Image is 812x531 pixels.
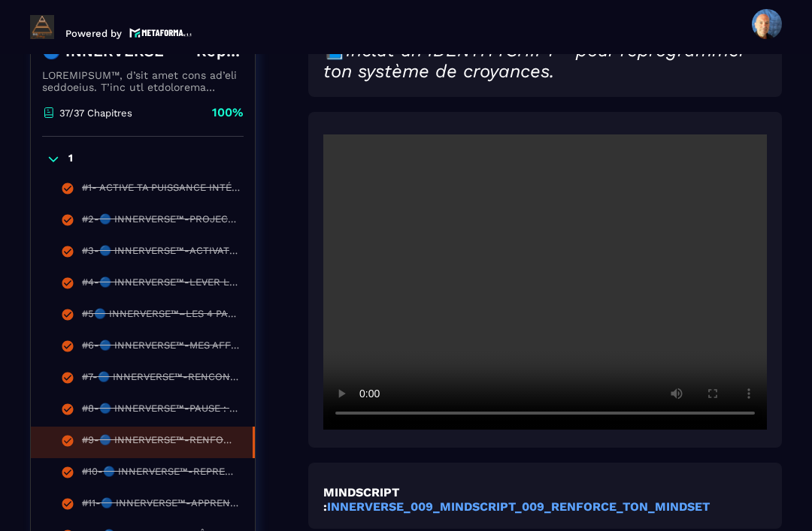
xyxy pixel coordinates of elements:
h2: 📘 [323,40,767,82]
div: #4-🔵 INNERVERSE™-LEVER LES VOILES INTÉRIEURS [82,276,240,293]
div: #6-🔵 INNERVERSE™-MES AFFIRMATIONS POSITIVES [82,339,240,356]
div: #5🔵 INNERVERSE™–LES 4 PALIERS VERS TA PRISE DE CONSCIENCE RÉUSSIE [82,308,240,324]
p: Powered by [65,28,122,39]
div: #3-🔵 INNERVERSE™-ACTIVATION PUISSANTE [82,245,240,261]
a: INNERVERSE_009_MINDSCRIPT_009_RENFORCE_TON_MINDSET [327,499,710,514]
em: Inclut un IDENTITYSHIFT™ pour reprogrammer ton système de croyances. [323,40,745,82]
p: 37/37 Chapitres [59,107,132,119]
p: 100% [212,104,244,121]
img: logo [129,26,192,39]
strong: MINDSCRIPT : [323,485,399,514]
div: #1- ACTIVE TA PUISSANCE INTÉRIEURE [82,182,240,198]
div: #10-🔵 INNERVERSE™-REPRENDS TON POUVOIR [82,466,240,482]
div: #2-🔵 INNERVERSE™-PROJECTION & TRANSFORMATION PERSONNELLE [82,213,240,230]
div: #9-🔵 INNERVERSE™-RENFORCE TON MINDSET [82,434,238,451]
p: 1 [68,152,73,167]
div: #11-🔵 INNERVERSE™-APPRENDS À DIRE NON [82,497,240,514]
img: logo-branding [30,15,54,39]
p: LOREMIPSUM™, d’sit amet cons ad’eli seddoeius. T’inc utl etdolorema aliquaeni ad minimveniamqui n... [42,69,244,93]
div: #7-🔵 INNERVERSE™-RENCONTRE AVEC TON ENFANT INTÉRIEUR. [82,371,240,388]
div: #8-🔵 INNERVERSE™-PAUSE : TU VIENS D’ACTIVER TON NOUVEAU CYCLE [82,403,240,419]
